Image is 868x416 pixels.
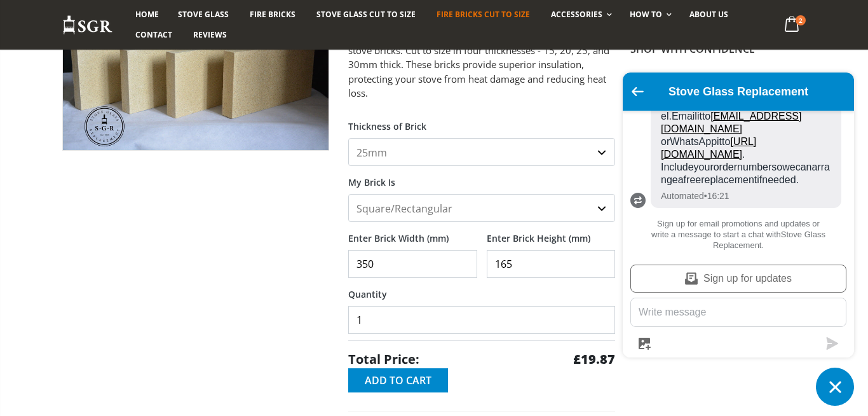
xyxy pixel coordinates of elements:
strong: £19.87 [573,350,615,368]
label: Thickness of Brick [348,110,615,133]
h3: SECURE PACKAGING (Ensures safe arrival) [681,67,806,95]
a: Stove Glass [168,4,238,25]
a: 2 [780,13,806,38]
label: Enter Brick Width (mm) [348,222,477,245]
a: About us [680,4,738,25]
label: Enter Brick Height (mm) [487,222,616,245]
span: Accessories [551,9,602,20]
a: Fire Bricks Cut To Size [427,4,539,25]
label: My Brick Is [348,166,615,189]
span: Add to Cart [365,373,431,387]
a: Stove Glass Cut To Size [307,4,424,25]
span: Stove Glass Cut To Size [316,9,415,20]
span: About us [689,9,728,20]
label: Quantity [348,278,615,301]
span: Stove Glass [178,9,229,20]
a: Fire Bricks [240,4,305,25]
a: How To [620,4,678,25]
img: Stove Glass Replacement [62,15,113,36]
span: Contact [135,29,172,40]
a: Reviews [184,25,236,45]
a: Contact [126,25,182,45]
span: Fire Bricks Cut To Size [437,9,530,20]
span: Total Price: [348,350,419,368]
p: Increase the efficiency and lifespan of your stove with our stove bricks. Cut to size in four thi... [348,29,615,101]
span: 2 [796,15,806,25]
inbox-online-store-chat: Shopify online store chat [619,73,858,406]
a: Home [126,4,168,25]
span: Fire Bricks [250,9,295,20]
span: How To [630,9,662,20]
span: Home [135,9,159,20]
span: Reviews [193,29,227,40]
a: Accessories [541,4,618,25]
button: Add to Cart [348,368,448,392]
